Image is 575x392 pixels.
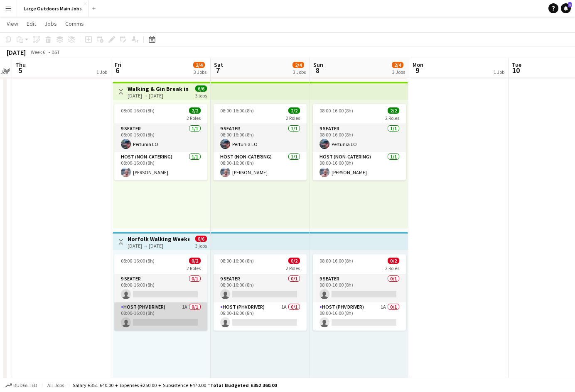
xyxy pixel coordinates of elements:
span: Comms [65,20,84,27]
span: Sat [214,61,223,68]
span: Total Budgeted £352 360.00 [210,382,277,388]
app-card-role: 9 Seater0/108:00-16:00 (8h) [214,274,307,302]
div: 3 Jobs [392,69,405,75]
app-card-role: 9 Seater1/108:00-16:00 (8h)Pertunia LO [114,124,207,152]
span: Sun [313,61,323,68]
app-card-role: 9 Seater1/108:00-16:00 (8h)Pertunia LO [214,124,307,152]
span: Thu [15,61,26,68]
span: 08:00-16:00 (8h) [319,258,353,264]
span: 2 Roles [385,115,399,121]
app-job-card: 08:00-16:00 (8h)0/22 Roles9 Seater0/108:00-16:00 (8h) Host (PHV Driver)1A0/108:00-16:00 (8h) [214,254,307,331]
span: 0/2 [388,258,399,264]
span: 6 [113,66,121,75]
span: 2 Roles [187,115,201,121]
div: 1 Job [96,69,107,75]
app-card-role: Host (Non-catering)1/108:00-16:00 (8h)[PERSON_NAME] [214,152,307,180]
span: Budgeted [13,382,37,388]
span: 2 Roles [286,265,300,271]
app-card-role: 9 Seater0/108:00-16:00 (8h) [313,274,406,302]
span: 08:00-16:00 (8h) [319,107,353,114]
span: 1 [568,2,572,7]
span: 0/2 [288,258,300,264]
span: 08:00-16:00 (8h) [220,107,254,114]
button: Budgeted [4,381,39,390]
div: 3 jobs [195,242,207,249]
span: 0/6 [195,236,207,242]
span: 2/4 [193,62,205,68]
app-card-role: Host (PHV Driver)1A0/108:00-16:00 (8h) [114,302,207,331]
a: View [3,18,22,29]
span: 08:00-16:00 (8h) [220,258,254,264]
a: Jobs [41,18,60,29]
div: [DATE] → [DATE] [128,93,189,99]
h3: Walking & Gin Break in [GEOGRAPHIC_DATA] [128,85,189,93]
app-card-role: Host (PHV Driver)1A0/108:00-16:00 (8h) [214,302,307,331]
span: 6/6 [195,85,207,92]
span: 0/2 [189,258,201,264]
span: 2 Roles [286,115,300,121]
div: 3 Jobs [293,69,306,75]
span: 10 [511,66,521,75]
app-job-card: 08:00-16:00 (8h)0/22 Roles9 Seater0/108:00-16:00 (8h) Host (PHV Driver)1A0/108:00-16:00 (8h) [114,254,207,331]
div: [DATE] → [DATE] [128,243,189,249]
span: View [7,20,18,27]
div: 3 jobs [195,92,207,99]
span: 2 Roles [187,265,201,271]
span: Fri [115,61,121,68]
span: Edit [27,20,36,27]
span: 2 Roles [385,265,399,271]
span: 8 [312,66,323,75]
button: Large Outdoors Main Jobs [17,0,89,17]
app-job-card: 08:00-16:00 (8h)0/22 Roles9 Seater0/108:00-16:00 (8h) Host (PHV Driver)1A0/108:00-16:00 (8h) [313,254,406,331]
span: 2/2 [189,107,201,114]
span: 2/4 [392,62,403,68]
span: Mon [413,61,423,68]
span: 2/2 [388,107,399,114]
div: [DATE] [7,48,26,56]
div: 1 Job [494,69,504,75]
app-card-role: Host (PHV Driver)1A0/108:00-16:00 (8h) [313,302,406,331]
span: All jobs [46,382,66,388]
app-job-card: 08:00-16:00 (8h)2/22 Roles9 Seater1/108:00-16:00 (8h)Pertunia LOHost (Non-catering)1/108:00-16:00... [313,104,406,180]
h3: Norfolk Walking Weekend: [GEOGRAPHIC_DATA] and [GEOGRAPHIC_DATA] [128,235,189,243]
app-job-card: 08:00-16:00 (8h)2/22 Roles9 Seater1/108:00-16:00 (8h)Pertunia LOHost (Non-catering)1/108:00-16:00... [214,104,307,180]
span: Jobs [44,20,57,27]
span: Tue [512,61,521,68]
app-card-role: 9 Seater0/108:00-16:00 (8h) [114,274,207,302]
span: 9 [411,66,423,75]
div: 3 Jobs [194,69,206,75]
span: 08:00-16:00 (8h) [121,107,155,114]
span: 08:00-16:00 (8h) [121,258,155,264]
app-card-role: 9 Seater1/108:00-16:00 (8h)Pertunia LO [313,124,406,152]
span: 5 [14,66,26,75]
a: Edit [23,18,39,29]
a: Comms [62,18,87,29]
div: Salary £351 640.00 + Expenses £250.00 + Subsistence £470.00 = [73,382,277,388]
a: 1 [561,3,571,13]
div: BST [52,49,60,55]
app-job-card: 08:00-16:00 (8h)2/22 Roles9 Seater1/108:00-16:00 (8h)Pertunia LOHost (Non-catering)1/108:00-16:00... [114,104,207,180]
span: 2/4 [292,62,304,68]
app-card-role: Host (Non-catering)1/108:00-16:00 (8h)[PERSON_NAME] [313,152,406,180]
app-card-role: Host (Non-catering)1/108:00-16:00 (8h)[PERSON_NAME] [114,152,207,180]
span: Week 6 [27,49,48,55]
span: 2/2 [288,107,300,114]
span: 7 [213,66,223,75]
